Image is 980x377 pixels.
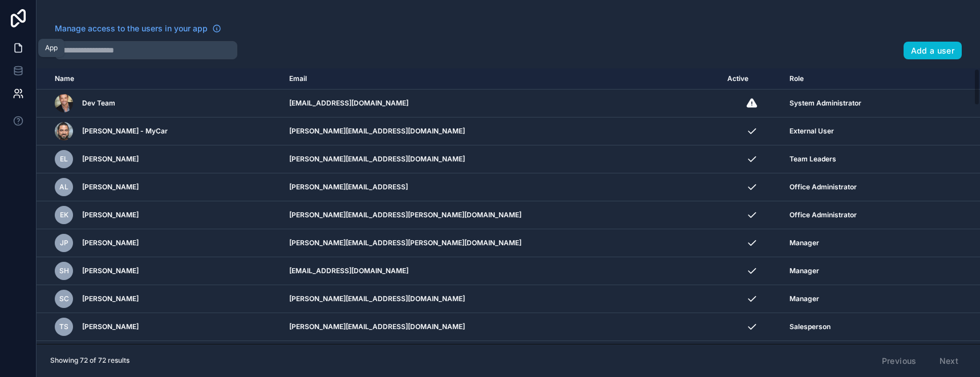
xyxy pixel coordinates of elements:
[59,183,68,192] span: AL
[282,68,720,90] th: Email
[82,183,139,192] span: [PERSON_NAME]
[37,68,980,344] div: scrollable content
[55,23,221,34] a: Manage access to the users in your app
[789,238,819,248] span: Manager
[789,127,834,136] span: External User
[783,68,935,90] th: Role
[60,238,68,248] span: JP
[59,266,69,275] span: SH
[789,155,836,164] span: Team Leaders
[82,99,115,108] span: Dev Team
[50,356,129,365] span: Showing 72 of 72 results
[82,155,139,164] span: [PERSON_NAME]
[282,117,720,145] td: [PERSON_NAME][EMAIL_ADDRESS][DOMAIN_NAME]
[789,266,819,275] span: Manager
[282,145,720,173] td: [PERSON_NAME][EMAIL_ADDRESS][DOMAIN_NAME]
[720,68,783,90] th: Active
[282,201,720,229] td: [PERSON_NAME][EMAIL_ADDRESS][PERSON_NAME][DOMAIN_NAME]
[789,322,831,331] span: Salesperson
[282,313,720,341] td: [PERSON_NAME][EMAIL_ADDRESS][DOMAIN_NAME]
[282,285,720,313] td: [PERSON_NAME][EMAIL_ADDRESS][DOMAIN_NAME]
[789,99,861,108] span: System Administrator
[82,266,139,275] span: [PERSON_NAME]
[82,322,139,331] span: [PERSON_NAME]
[789,294,819,303] span: Manager
[45,43,58,52] div: App
[282,257,720,285] td: [EMAIL_ADDRESS][DOMAIN_NAME]
[82,294,139,303] span: [PERSON_NAME]
[904,42,962,60] button: Add a user
[282,90,720,117] td: [EMAIL_ADDRESS][DOMAIN_NAME]
[59,322,68,331] span: TS
[82,210,139,220] span: [PERSON_NAME]
[60,155,68,164] span: EL
[282,341,720,369] td: [PERSON_NAME][EMAIL_ADDRESS][DOMAIN_NAME]
[82,238,139,248] span: [PERSON_NAME]
[282,173,720,201] td: [PERSON_NAME][EMAIL_ADDRESS]
[789,210,857,220] span: Office Administrator
[82,127,168,136] span: [PERSON_NAME] - MyCar
[282,229,720,257] td: [PERSON_NAME][EMAIL_ADDRESS][PERSON_NAME][DOMAIN_NAME]
[55,23,208,34] span: Manage access to the users in your app
[789,183,857,192] span: Office Administrator
[59,294,69,303] span: SC
[60,210,68,220] span: EK
[37,68,282,90] th: Name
